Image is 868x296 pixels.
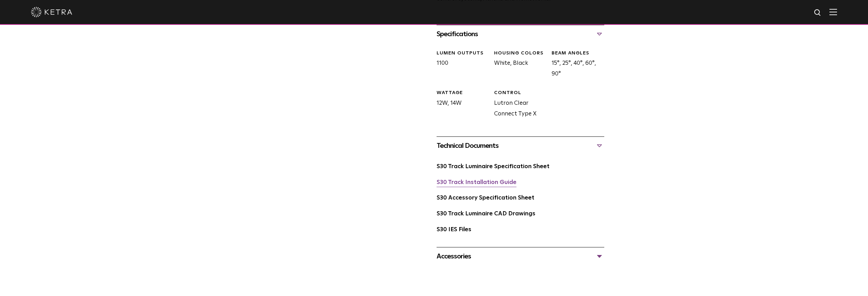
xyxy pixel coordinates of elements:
a: S30 Track Luminaire CAD Drawings [437,211,535,217]
div: Accessories [437,251,604,262]
a: S30 IES Files [437,227,471,233]
div: WATTAGE [437,90,489,96]
img: Hamburger%20Nav.svg [829,9,837,15]
div: White, Black [489,50,546,80]
div: Technical Documents [437,140,604,151]
img: search icon [814,9,822,17]
div: LUMEN OUTPUTS [437,50,489,57]
div: 1100 [431,50,489,80]
img: ketra-logo-2019-white [31,7,72,17]
div: CONTROL [494,90,546,96]
div: Lutron Clear Connect Type X [489,90,546,119]
a: S30 Accessory Specification Sheet [437,195,534,201]
div: BEAM ANGLES [552,50,604,57]
div: Specifications [437,29,604,40]
div: HOUSING COLORS [494,50,546,57]
a: S30 Track Installation Guide [437,180,516,185]
a: S30 Track Luminaire Specification Sheet [437,164,550,170]
div: 15°, 25°, 40°, 60°, 90° [546,50,604,80]
div: 12W, 14W [431,90,489,119]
